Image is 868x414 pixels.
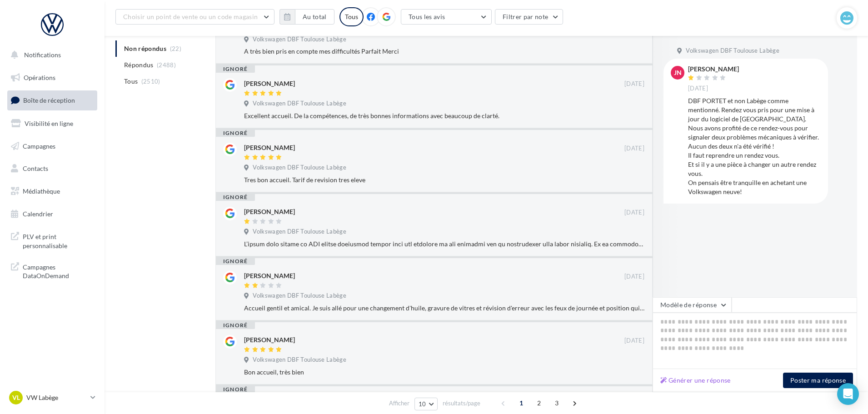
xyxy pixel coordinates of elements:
div: ignoré [216,65,255,73]
span: [DATE] [624,337,644,345]
div: A très bien pris en compte mes difficultés Parfait Merci [244,47,644,56]
div: ignoré [216,194,255,201]
span: Visibilité en ligne [25,120,73,127]
a: Campagnes [5,137,99,156]
span: [DATE] [624,80,644,88]
button: Choisir un point de vente ou un code magasin [115,9,274,25]
span: Campagnes DataOnDemand [23,261,94,280]
span: 1 [514,396,529,410]
span: PLV et print personnalisable [23,230,94,250]
div: Accueil gentil et amical. Je suis allé pour une changement d'huile, gravure de vitres et révision... [244,304,644,313]
span: [DATE] [624,273,644,281]
div: DBF PORTET et non Labège comme mentionné. Rendez vous pris pour une mise à jour du logiciel de [G... [688,96,821,196]
span: Boîte de réception [23,96,75,104]
span: 3 [549,396,564,410]
span: jn [674,68,682,77]
span: 2 [532,396,546,410]
span: Tous [124,77,138,86]
div: ignoré [216,258,255,265]
div: ignoré [216,322,255,329]
span: Volkswagen DBF Toulouse Labège [253,228,346,236]
button: Au total [279,9,334,25]
span: Contacts [23,165,48,172]
button: Générer une réponse [657,375,734,386]
button: Filtrer par note [495,9,564,25]
a: VL VW Labège [7,389,97,406]
span: Volkswagen DBF Toulouse Labège [253,35,346,44]
span: Volkswagen DBF Toulouse Labège [253,292,346,300]
div: Bon accueil, très bien [244,368,644,377]
a: PLV et print personnalisable [5,227,99,254]
div: ignoré [216,130,255,137]
div: [PERSON_NAME] [244,335,295,344]
button: Tous les avis [401,9,492,25]
a: Visibilité en ligne [5,114,99,133]
button: Modèle de réponse [653,297,732,313]
span: Volkswagen DBF Toulouse Labège [686,47,779,55]
button: 10 [414,398,438,410]
span: [DATE] [688,85,708,93]
p: VW Labège [26,393,87,402]
span: résultats/page [443,399,480,408]
div: [PERSON_NAME] [244,79,295,88]
span: (2488) [157,61,176,69]
span: Volkswagen DBF Toulouse Labège [253,164,346,172]
a: Médiathèque [5,182,99,201]
span: Répondus [124,60,154,70]
span: Volkswagen DBF Toulouse Labège [253,100,346,108]
span: Campagnes [23,142,55,150]
span: Afficher [389,399,409,408]
div: [PERSON_NAME] [244,143,295,152]
span: Tous les avis [409,13,445,20]
button: Poster ma réponse [783,373,853,388]
span: Calendrier [23,210,53,218]
span: VL [12,393,20,402]
span: [DATE] [624,209,644,217]
div: [PERSON_NAME] [244,271,295,280]
div: Tres bon accueil. Tarif de revision tres eleve [244,175,644,185]
a: Calendrier [5,205,99,224]
div: Open Intercom Messenger [837,383,859,405]
span: Volkswagen DBF Toulouse Labège [253,356,346,364]
span: [DATE] [624,145,644,153]
div: Tous [339,7,364,26]
a: Opérations [5,68,99,87]
span: Opérations [24,74,55,81]
div: Excellent accueil. De la compétences, de très bonnes informations avec beaucoup de clarté. [244,111,644,120]
div: [PERSON_NAME] [244,207,295,216]
button: Au total [295,9,334,25]
a: Campagnes DataOnDemand [5,257,99,284]
span: (2510) [141,78,160,85]
div: [PERSON_NAME] [688,66,739,72]
a: Boîte de réception [5,90,99,110]
span: Médiathèque [23,187,60,195]
span: Choisir un point de vente ou un code magasin [123,13,258,20]
span: 10 [419,400,426,408]
button: Notifications [5,45,95,65]
span: Notifications [24,51,61,59]
div: ignoré [216,386,255,393]
div: L’ipsum dolo sitame co ADI elitse doeiusmod tempor inci utl etdolore ma ali enimadmi ven qu nostr... [244,239,644,249]
a: Contacts [5,159,99,178]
